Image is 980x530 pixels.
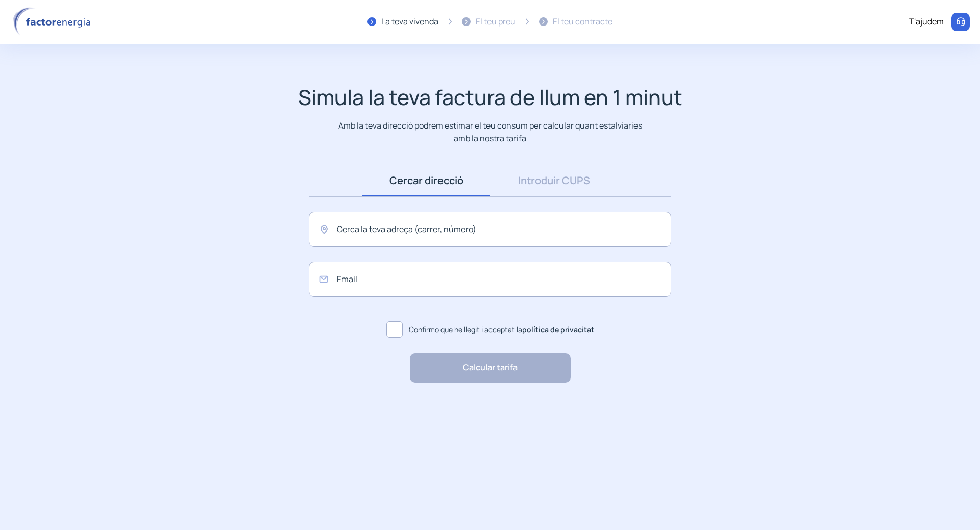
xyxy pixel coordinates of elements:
[362,165,490,196] a: Cercar direcció
[522,324,594,334] a: política de privacitat
[490,165,618,196] a: Introduir CUPS
[336,119,644,144] p: Amb la teva direcció podrem estimar el teu consum per calcular quant estalviaries amb la nostra t...
[298,85,682,110] h1: Simula la teva factura de llum en 1 minut
[409,324,594,335] span: Confirmo que he llegit i acceptat la
[10,7,97,37] img: logo factor
[476,15,516,29] div: El teu preu
[955,17,966,27] img: llamar
[381,15,438,29] div: La teva vivenda
[553,15,612,29] div: El teu contracte
[909,15,944,29] div: T'ajudem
